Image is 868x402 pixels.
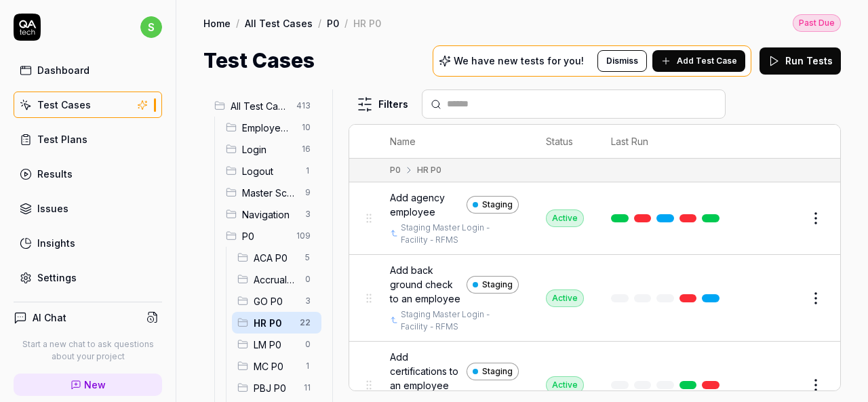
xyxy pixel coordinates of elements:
[652,50,745,72] button: Add Test Case
[37,63,90,77] div: Dashboard
[242,164,297,178] span: Logout
[14,126,162,153] a: Test Plans
[232,377,321,399] div: Drag to reorderPBJ P011
[14,57,162,83] a: Dashboard
[245,16,313,30] a: All Test Cases
[467,363,519,380] a: Staging
[254,251,297,265] span: ACA P0
[37,270,77,285] div: Settings
[294,315,316,331] span: 22
[37,236,75,250] div: Insights
[349,182,840,255] tr: Add agency employeeStagingStaging Master Login - Facility - RFMSActive
[14,161,162,187] a: Results
[546,376,584,394] div: Active
[242,207,297,222] span: Navigation
[296,119,316,136] span: 10
[401,222,516,246] a: Staging Master Login - Facility - RFMS
[793,14,841,32] div: Past Due
[300,206,316,222] span: 3
[318,16,321,30] div: /
[236,16,239,30] div: /
[390,164,401,176] div: P0
[232,312,321,334] div: Drag to reorderHR P022
[37,201,68,216] div: Issues
[597,50,647,72] button: Dismiss
[482,199,513,211] span: Staging
[349,91,416,118] button: Filters
[344,16,348,30] div: /
[220,203,321,225] div: Drag to reorderNavigation3
[37,167,73,181] div: Results
[220,138,321,160] div: Drag to reorderLogin16
[300,184,316,201] span: 9
[140,14,162,41] button: s
[14,92,162,118] a: Test Cases
[296,141,316,157] span: 16
[220,117,321,138] div: Drag to reorderEmployee Management10
[231,99,288,113] span: All Test Cases
[401,308,516,333] a: Staging Master Login - Facility - RFMS
[14,230,162,256] a: Insights
[390,350,461,393] span: Add certifications to an employee
[482,365,513,378] span: Staging
[242,142,294,157] span: Login
[376,125,532,159] th: Name
[300,249,316,266] span: 5
[84,378,106,392] span: New
[677,55,737,67] span: Add Test Case
[390,263,461,306] span: Add back ground check to an employee
[242,186,297,200] span: Master Schedule
[242,229,288,243] span: P0
[546,209,584,227] div: Active
[203,16,231,30] a: Home
[242,121,294,135] span: Employee Management
[232,247,321,268] div: Drag to reorderACA P05
[14,374,162,396] a: New
[37,98,91,112] div: Test Cases
[140,16,162,38] span: s
[14,195,162,222] a: Issues
[291,228,316,244] span: 109
[291,98,316,114] span: 413
[232,268,321,290] div: Drag to reorderAccruals P00
[203,45,315,76] h1: Test Cases
[220,160,321,182] div: Drag to reorderLogout1
[300,293,316,309] span: 3
[232,290,321,312] div: Drag to reorderGO P03
[300,358,316,374] span: 1
[300,336,316,353] span: 0
[467,276,519,294] a: Staging
[417,164,441,176] div: HR P0
[14,338,162,363] p: Start a new chat to ask questions about your project
[232,334,321,355] div: Drag to reorderLM P00
[467,196,519,214] a: Staging
[546,289,584,307] div: Active
[759,47,841,75] button: Run Tests
[300,271,316,287] span: 0
[220,182,321,203] div: Drag to reorderMaster Schedule9
[793,14,841,32] button: Past Due
[254,359,297,374] span: MC P0
[349,255,840,342] tr: Add back ground check to an employeeStagingStaging Master Login - Facility - RFMSActive
[597,125,738,159] th: Last Run
[454,56,584,66] p: We have new tests for you!
[254,338,297,352] span: LM P0
[298,380,316,396] span: 11
[300,163,316,179] span: 1
[220,225,321,247] div: Drag to reorderP0109
[14,264,162,291] a: Settings
[482,279,513,291] span: Staging
[254,316,292,330] span: HR P0
[33,310,66,325] h4: AI Chat
[254,381,296,395] span: PBJ P0
[327,16,339,30] a: P0
[353,16,381,30] div: HR P0
[254,273,297,287] span: Accruals P0
[37,132,87,146] div: Test Plans
[232,355,321,377] div: Drag to reorderMC P01
[254,294,297,308] span: GO P0
[390,190,461,219] span: Add agency employee
[532,125,597,159] th: Status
